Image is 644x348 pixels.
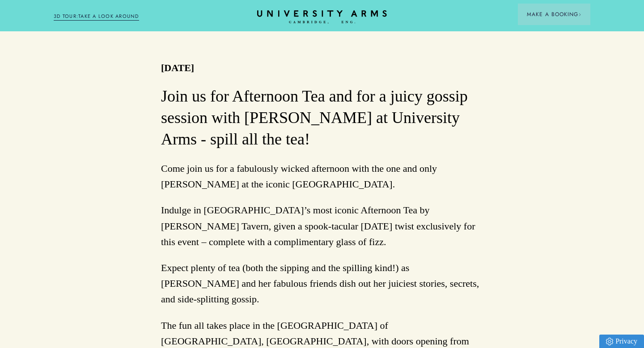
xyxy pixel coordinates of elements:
[527,10,581,18] span: Make a Booking
[54,13,139,21] a: 3D TOUR:TAKE A LOOK AROUND
[161,202,483,250] p: Indulge in [GEOGRAPHIC_DATA]’s most iconic Afternoon Tea by [PERSON_NAME] Tavern, given a spook-t...
[161,60,194,76] p: [DATE]
[606,338,613,345] img: Privacy
[599,335,644,348] a: Privacy
[578,13,581,16] img: Arrow icon
[161,260,483,307] p: Expect plenty of tea (both the sipping and the spilling kind!) as [PERSON_NAME] and her fabulous ...
[161,86,483,150] h3: Join us for Afternoon Tea and for a juicy gossip session with [PERSON_NAME] at University Arms - ...
[257,10,387,24] a: Home
[161,161,483,192] p: Come join us for a fabulously wicked afternoon with the one and only [PERSON_NAME] at the iconic ...
[518,4,590,25] button: Make a BookingArrow icon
